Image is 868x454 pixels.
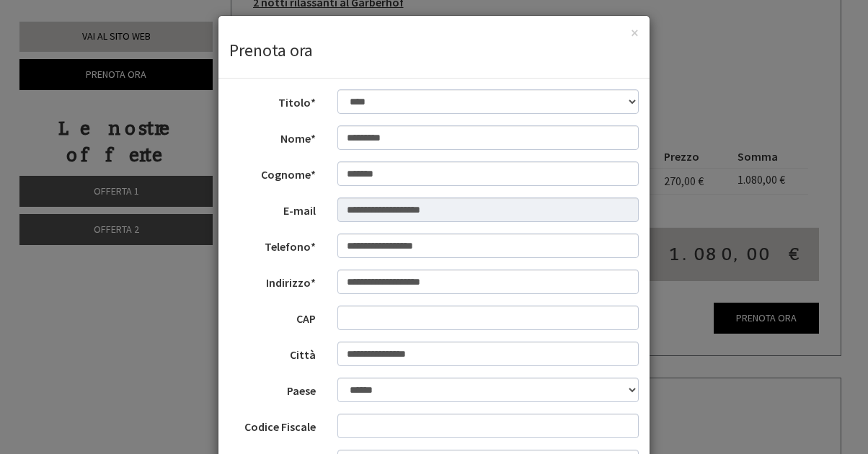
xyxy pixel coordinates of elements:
[218,125,327,147] label: Nome*
[218,89,327,111] label: Titolo*
[218,197,327,219] label: E-mail
[218,306,327,327] label: CAP
[229,41,639,60] h3: Prenota ora
[218,270,327,291] label: Indirizzo*
[218,414,327,435] label: Codice Fiscale
[218,342,327,363] label: Città
[218,233,327,255] label: Telefono*
[218,378,327,399] label: Paese
[631,25,639,40] button: ×
[218,161,327,183] label: Cognome*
